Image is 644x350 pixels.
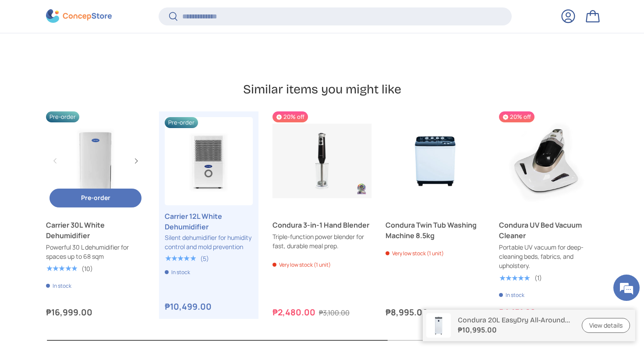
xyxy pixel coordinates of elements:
[46,49,147,61] div: Leave a message
[50,189,142,207] button: Pre-order
[46,111,79,122] span: Pre-order
[499,220,598,241] a: Condura UV Bed Vacuum Cleaner
[165,117,253,205] a: Carrier 12L White Dehumidifier
[458,325,571,335] strong: ₱10,995.00
[4,239,167,270] textarea: Type your message and click 'Submit'
[128,270,159,282] em: Submit
[46,81,598,97] h2: Similar items you might like
[165,211,253,232] a: Carrier 12L White Dehumidifier
[46,10,112,23] img: ConcepStore
[386,220,485,241] a: Condura Twin Tub Washing Machine 8.5kg
[272,220,372,230] a: Condura 3-in-1 Hand Blender
[46,111,145,211] a: Carrier 30L White Dehumidifier
[46,220,145,241] a: Carrier 30L White Dehumidifier
[458,316,571,324] p: Condura 20L EasyDry All-Around Dryer Dehumidifier
[386,111,485,211] a: Condura Twin Tub Washing Machine 8.5kg
[18,111,153,199] span: We are offline. Please leave us a message.
[165,117,198,128] span: Pre-order
[426,313,451,338] img: condura-easy-dry-dehumidifier-full-view-concepstore.ph
[272,111,372,211] a: Condura 3-in-1 Hand Blender
[81,193,110,202] span: Pre-order
[582,318,630,333] a: View details
[499,111,534,122] span: 20% off
[144,4,165,25] div: Minimize live chat window
[499,111,598,211] a: Condura UV Bed Vacuum Cleaner
[272,111,308,122] span: 20% off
